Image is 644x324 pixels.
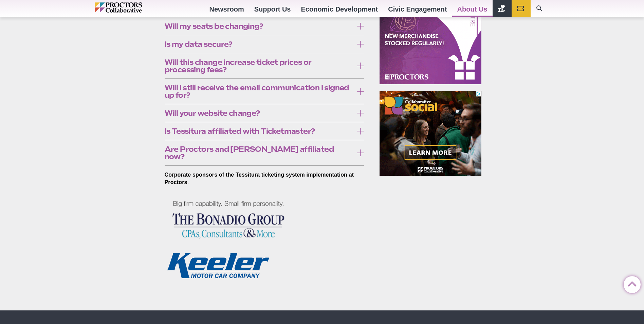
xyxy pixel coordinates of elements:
span: Are Proctors and [PERSON_NAME] affiliated now? [165,145,354,160]
p: . [165,171,364,186]
strong: Corporate sponsors of the Tessitura ticketing system implementation at Proctors [165,172,354,185]
span: Will I still receive the email communication I signed up for? [165,84,354,99]
iframe: Advertisement [380,91,481,176]
span: Will my seats be changing? [165,22,354,30]
a: Back to Top [624,276,637,290]
img: Proctors logo [95,2,171,13]
span: Will this change increase ticket prices or processing fees? [165,58,354,73]
span: Is my data secure? [165,40,354,48]
span: Will your website change? [165,109,354,117]
span: Is Tessitura affiliated with Ticketmaster? [165,127,354,135]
